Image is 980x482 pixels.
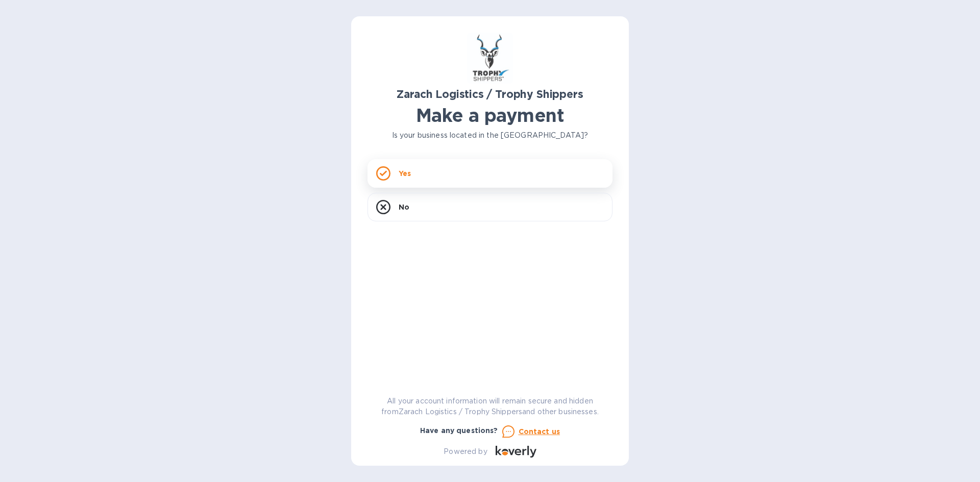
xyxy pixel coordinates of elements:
b: Have any questions? [420,426,498,435]
b: Zarach Logistics / Trophy Shippers [397,88,583,100]
u: Contact us [519,427,560,436]
p: Yes [399,168,411,179]
h1: Make a payment [367,105,612,126]
p: Is your business located in the [GEOGRAPHIC_DATA]? [367,130,612,141]
p: All your account information will remain secure and hidden from Zarach Logistics / Trophy Shipper... [367,396,612,417]
p: No [399,202,409,212]
p: Powered by [444,446,487,457]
